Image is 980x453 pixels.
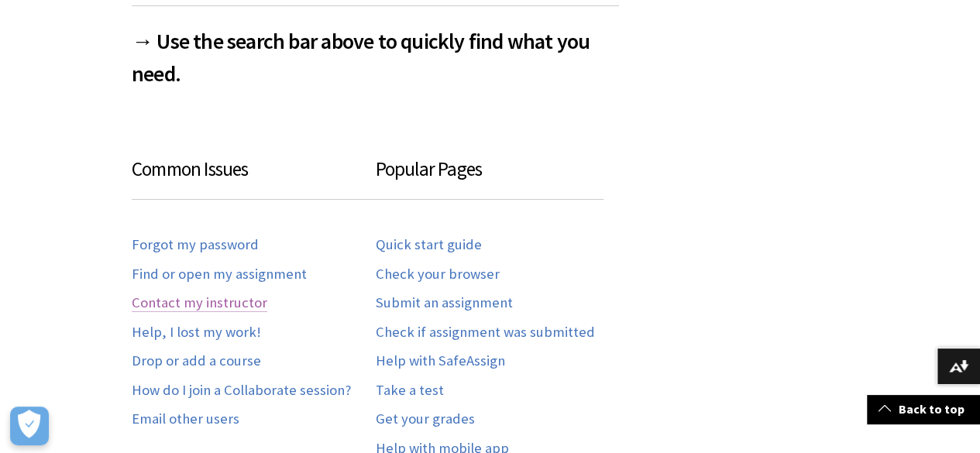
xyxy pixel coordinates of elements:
[376,382,444,400] a: Take a test
[132,382,351,400] a: How do I join a Collaborate session?
[132,324,261,341] a: Help, I lost my work!
[376,236,482,254] a: Quick start guide
[132,155,376,201] h3: Common Issues
[132,410,239,428] a: Email other users
[376,266,500,283] a: Check your browser
[132,236,259,254] a: Forgot my password
[376,155,604,201] h3: Popular Pages
[10,407,49,445] button: Open Preferences
[376,410,475,428] a: Get your grades
[132,5,619,90] h2: → Use the search bar above to quickly find what you need.
[376,352,505,370] a: Help with SafeAssign
[376,324,595,341] a: Check if assignment was submitted
[867,395,980,424] a: Back to top
[376,294,513,312] a: Submit an assignment
[132,294,267,312] a: Contact my instructor
[132,266,307,283] a: Find or open my assignment
[132,352,261,370] a: Drop or add a course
